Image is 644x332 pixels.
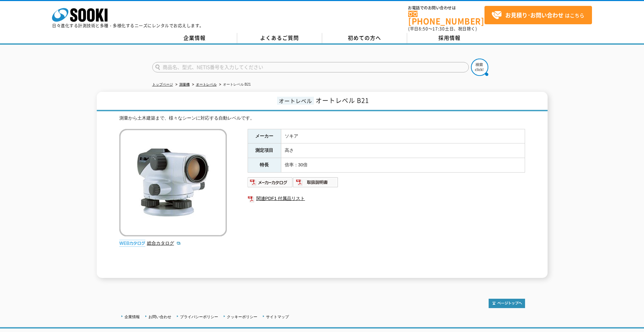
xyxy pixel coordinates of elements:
span: お電話でのお問い合わせは [408,6,484,10]
img: 取扱説明書 [293,177,338,188]
td: ソキア [281,129,525,143]
a: 測量機 [179,82,190,86]
input: 商品名、型式、NETIS番号を入力してください [152,62,469,72]
a: 企業情報 [124,315,140,319]
img: webカタログ [119,240,145,247]
strong: お見積り･お問い合わせ [505,11,564,19]
a: よくあるご質問 [237,33,322,43]
span: はこちら [491,10,584,20]
img: トップページへ [489,299,525,308]
td: 高さ [281,143,525,158]
span: オートレベル [277,97,314,105]
a: トップページ [152,82,173,86]
th: 測定項目 [248,143,281,158]
p: 日々進化する計測技術と多種・多様化するニーズにレンタルでお応えします。 [52,24,204,28]
a: 企業情報 [152,33,237,43]
a: サイトマップ [266,315,289,319]
img: オートレベル B21 [119,129,227,236]
th: 特長 [248,158,281,173]
a: お見積り･お問い合わせはこちら [484,6,592,24]
span: オートレベル B21 [316,96,369,105]
a: メーカーカタログ [248,181,293,186]
a: 採用情報 [407,33,492,43]
li: オートレベル B21 [218,81,251,88]
a: [PHONE_NUMBER] [408,11,484,25]
a: 取扱説明書 [293,181,338,186]
a: 総合カタログ [147,241,181,246]
a: 初めての方へ [322,33,407,43]
span: 17:30 [432,26,445,32]
img: メーカーカタログ [248,177,293,188]
img: btn_search.png [471,59,488,76]
a: オートレベル [196,82,217,86]
span: 8:50 [419,26,428,32]
span: (平日 ～ 土日、祝日除く) [408,26,477,32]
div: 測量から土木建築まで、様々なシーンに対応する自動レベルです。 [119,115,525,122]
span: 初めての方へ [348,34,381,42]
a: クッキーポリシー [227,315,257,319]
th: メーカー [248,129,281,143]
a: お問い合わせ [148,315,171,319]
td: 倍率：30倍 [281,158,525,173]
a: 関連PDF1 付属品リスト [248,194,525,203]
a: プライバシーポリシー [180,315,218,319]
